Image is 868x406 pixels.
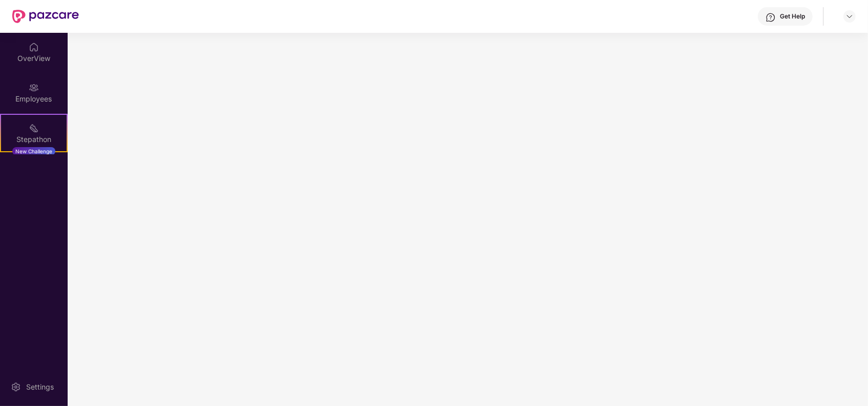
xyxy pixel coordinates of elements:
[11,382,21,392] img: svg+xml;base64,PHN2ZyBpZD0iU2V0dGluZy0yMHgyMCIgeG1sbnM9Imh0dHA6Ly93d3cudzMub3JnLzIwMDAvc3ZnIiB3aW...
[845,12,854,21] img: svg+xml;base64,PHN2ZyBpZD0iRHJvcGRvd24tMzJ4MzIiIHhtbG5zPSJodHRwOi8vd3d3LnczLm9yZy8yMDAwL3N2ZyIgd2...
[29,123,39,133] img: svg+xml;base64,PHN2ZyB4bWxucz0iaHR0cDovL3d3dy53My5vcmcvMjAwMC9zdmciIHdpZHRoPSIyMSIgaGVpZ2h0PSIyMC...
[12,10,79,23] img: New Pazcare Logo
[780,12,805,21] div: Get Help
[1,134,67,145] div: Stepathon
[766,12,776,23] img: svg+xml;base64,PHN2ZyBpZD0iSGVscC0zMngzMiIgeG1sbnM9Imh0dHA6Ly93d3cudzMub3JnLzIwMDAvc3ZnIiB3aWR0aD...
[12,147,55,155] div: New Challenge
[29,83,39,93] img: svg+xml;base64,PHN2ZyBpZD0iRW1wbG95ZWVzIiB4bWxucz0iaHR0cDovL3d3dy53My5vcmcvMjAwMC9zdmciIHdpZHRoPS...
[23,382,57,392] div: Settings
[29,42,39,52] img: svg+xml;base64,PHN2ZyBpZD0iSG9tZSIgeG1sbnM9Imh0dHA6Ly93d3cudzMub3JnLzIwMDAvc3ZnIiB3aWR0aD0iMjAiIG...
